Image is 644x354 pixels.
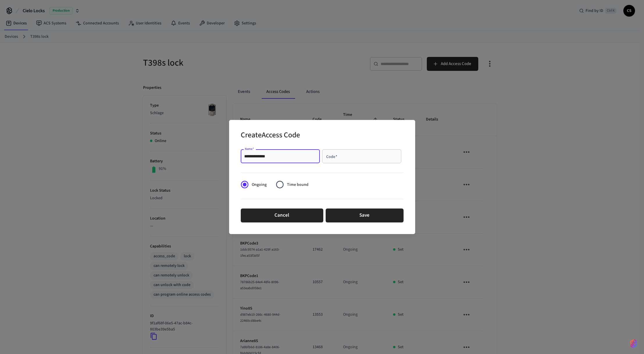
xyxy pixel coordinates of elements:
span: Time bound [287,182,308,188]
span: Ongoing [252,182,267,188]
label: Name [245,147,254,151]
button: Save [326,209,404,222]
button: Cancel [241,209,323,222]
h2: Create Access Code [241,127,300,145]
img: SeamLogoGradient.69752ec5.svg [630,339,637,348]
